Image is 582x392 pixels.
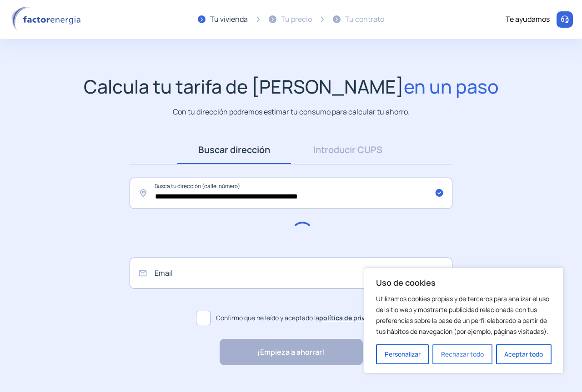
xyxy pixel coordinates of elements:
div: Tu contrato [345,14,384,25]
img: llamar [560,15,569,24]
a: política de privacidad [319,313,386,322]
a: Introducir CUPS [291,136,405,164]
a: Buscar dirección [177,136,291,164]
h1: Calcula tu tarifa de [PERSON_NAME] [84,75,499,98]
span: Confirmo que he leído y aceptado la [216,313,386,323]
button: Aceptar todo [496,344,552,364]
p: Uso de cookies [376,277,552,288]
span: en un paso [404,74,499,99]
div: Uso de cookies [364,268,564,374]
p: Utilizamos cookies propias y de terceros para analizar el uso del sitio web y mostrarte publicida... [376,293,552,337]
button: Rechazar todo [432,344,492,364]
div: Tu vivienda [210,14,248,25]
div: Te ayudamos [506,14,550,25]
div: Tu precio [281,14,312,25]
button: Personalizar [376,344,429,364]
img: logo factor [9,6,86,33]
p: Con tu dirección podremos estimar tu consumo para calcular tu ahorro. [173,106,410,118]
